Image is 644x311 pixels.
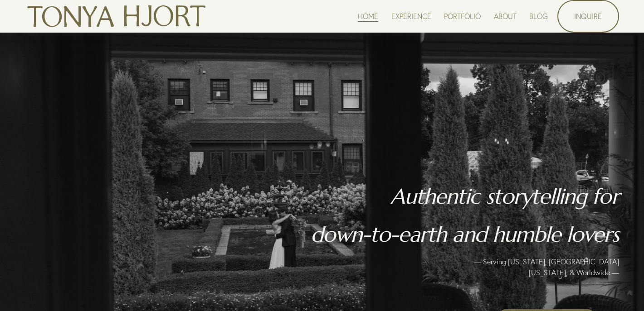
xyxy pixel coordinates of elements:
[444,10,481,22] a: PORTFOLIO
[390,183,619,210] em: Authentic storytelling for
[391,10,431,22] a: EXPERIENCE
[311,221,619,248] em: down-to-earth and humble lovers
[25,1,207,31] img: Tonya Hjort
[494,10,517,22] a: ABOUT
[529,10,548,22] a: BLOG
[358,10,378,22] a: HOME
[449,256,619,278] p: — Serving [US_STATE], [GEOGRAPHIC_DATA][US_STATE], & Worldwide —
